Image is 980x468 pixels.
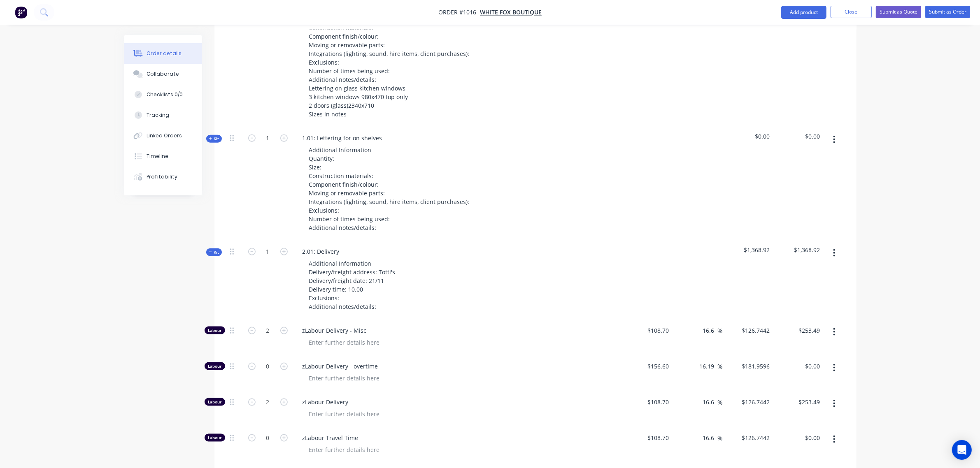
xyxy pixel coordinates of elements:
button: Submit as Quote [876,6,921,18]
div: Labour [205,398,225,406]
span: $0.00 [726,132,770,141]
button: Linked Orders [124,125,202,146]
div: Order details [147,50,182,57]
div: Checklists 0/0 [147,91,183,98]
div: Profitability [147,173,177,181]
button: Order details [124,43,202,64]
span: zLabour Delivery [303,398,619,406]
span: zLabour Delivery - Misc [303,326,619,335]
button: Submit as Order [925,6,970,18]
div: Additional Information Delivery/freight address: Totti's Delivery/freight date: 21/11 Delivery ti... [303,257,402,313]
span: % [718,433,723,443]
a: White fox Boutique [480,9,542,16]
button: Kit [206,135,222,143]
span: Kit [209,249,219,255]
span: % [718,362,723,371]
div: Timeline [147,153,168,160]
div: Labour [205,362,225,370]
span: % [718,398,723,407]
div: Open Intercom Messenger [952,440,972,460]
div: 2.01: Delivery [296,246,346,257]
button: Kit [206,248,222,256]
button: Checklists 0/0 [124,84,202,105]
div: 1.01: Lettering for on shelves [296,132,389,144]
button: Add product [781,6,826,19]
div: Collaborate [147,70,179,78]
div: Tracking [147,111,169,119]
span: zLabour Delivery - overtime [303,362,619,371]
img: Factory [15,6,27,19]
button: Timeline [124,146,202,167]
div: Additional Information Quantity: Size: Construction materials: Component finish/colour: Moving or... [303,144,478,234]
button: Profitability [124,167,202,187]
div: Labour [205,327,225,334]
button: Tracking [124,105,202,125]
span: $0.00 [776,132,820,141]
span: % [718,326,723,336]
span: zLabour Travel Time [303,433,619,442]
span: $1,368.92 [726,246,770,254]
button: Collaborate [124,64,202,84]
span: Order #1016 - [438,9,480,16]
div: Labour [205,434,225,442]
div: Linked Orders [147,132,182,139]
span: Kit [209,136,219,142]
span: $1,368.92 [776,246,820,254]
button: Close [831,6,872,18]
